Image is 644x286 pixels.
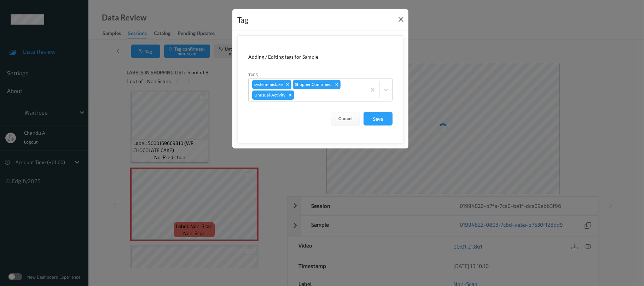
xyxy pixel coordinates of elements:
button: Close [396,14,406,24]
div: Remove system-mistake [284,80,291,89]
div: Adding / Editing tags for Sample [248,53,393,60]
label: Tags [248,71,258,78]
div: Tag [237,14,248,25]
button: Cancel [331,112,360,126]
div: Unusual-Activity [252,91,286,100]
div: Remove Unusual-Activity [286,91,294,100]
button: Save [364,112,393,126]
div: Shopper Confirmed [293,80,333,89]
div: Remove Shopper Confirmed [333,80,341,89]
div: system-mistake [252,80,284,89]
